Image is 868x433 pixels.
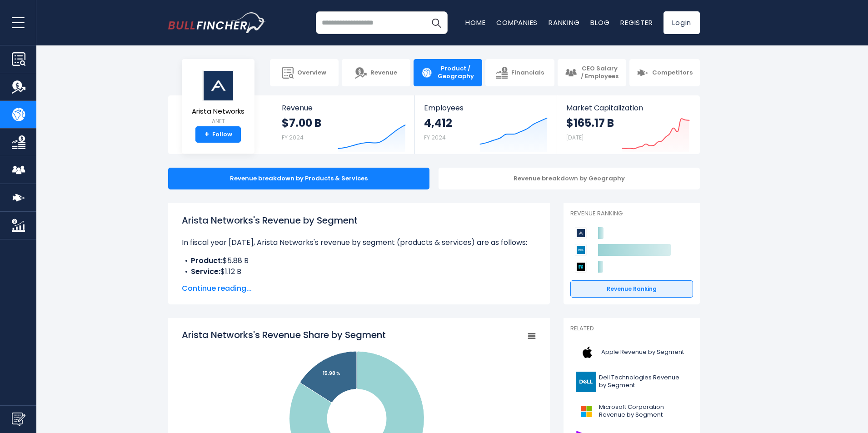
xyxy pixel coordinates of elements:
a: Product / Geography [414,59,482,86]
a: Home [465,18,485,27]
a: Competitors [629,59,700,86]
a: Login [663,11,700,34]
span: Arista Networks [192,108,244,115]
span: Microsoft Corporation Revenue by Segment [599,403,688,419]
span: Employees [424,104,547,112]
a: Microsoft Corporation Revenue by Segment [570,399,693,424]
strong: $165.17 B [566,116,614,130]
li: $5.88 B [182,255,536,266]
span: Dell Technologies Revenue by Segment [599,374,688,389]
span: Overview [297,69,326,77]
a: Revenue $7.00 B FY 2024 [273,95,415,154]
a: Revenue [342,59,410,86]
img: MSFT logo [576,401,596,422]
a: Arista Networks ANET [191,70,245,127]
div: Revenue breakdown by Products & Services [168,168,429,189]
tspan: Arista Networks's Revenue Share by Segment [182,328,386,341]
img: AAPL logo [576,342,599,363]
a: Ranking [549,18,579,27]
div: Revenue breakdown by Geography [439,168,700,189]
img: Arista Networks competitors logo [575,227,587,239]
tspan: 15.98 % [323,370,340,377]
a: CEO Salary / Employees [558,59,626,86]
span: Apple Revenue by Segment [601,348,684,356]
p: Revenue Ranking [570,210,693,218]
a: Market Capitalization $165.17 B [DATE] [557,95,699,154]
strong: + [205,130,209,139]
small: FY 2024 [282,134,304,141]
span: Product / Geography [436,65,475,80]
a: Register [620,18,653,27]
img: DELL logo [576,372,596,392]
strong: $7.00 B [282,116,321,130]
a: Dell Technologies Revenue by Segment [570,369,693,394]
b: Service: [191,266,220,277]
a: Revenue Ranking [570,280,693,298]
span: Financials [511,69,544,77]
span: Revenue [370,69,397,77]
p: Related [570,325,693,333]
a: +Follow [195,126,241,143]
h1: Arista Networks's Revenue by Segment [182,214,536,227]
span: CEO Salary / Employees [580,65,619,80]
li: $1.12 B [182,266,536,277]
a: Blog [590,18,609,27]
img: NetApp competitors logo [575,261,587,273]
img: Dell Technologies competitors logo [575,244,587,256]
small: FY 2024 [424,134,446,141]
a: Companies [496,18,538,27]
button: Search [425,11,448,34]
span: Continue reading... [182,283,536,294]
img: bullfincher logo [168,12,266,33]
a: Employees 4,412 FY 2024 [415,95,556,154]
p: In fiscal year [DATE], Arista Networks's revenue by segment (products & services) are as follows: [182,237,536,248]
strong: 4,412 [424,116,452,130]
span: Market Capitalization [566,104,690,112]
span: Competitors [652,69,693,77]
a: Go to homepage [168,12,266,33]
span: Revenue [282,104,406,112]
small: [DATE] [566,134,584,141]
a: Financials [485,59,554,86]
a: Apple Revenue by Segment [570,340,693,365]
a: Overview [270,59,339,86]
small: ANET [192,117,244,125]
b: Product: [191,255,223,266]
